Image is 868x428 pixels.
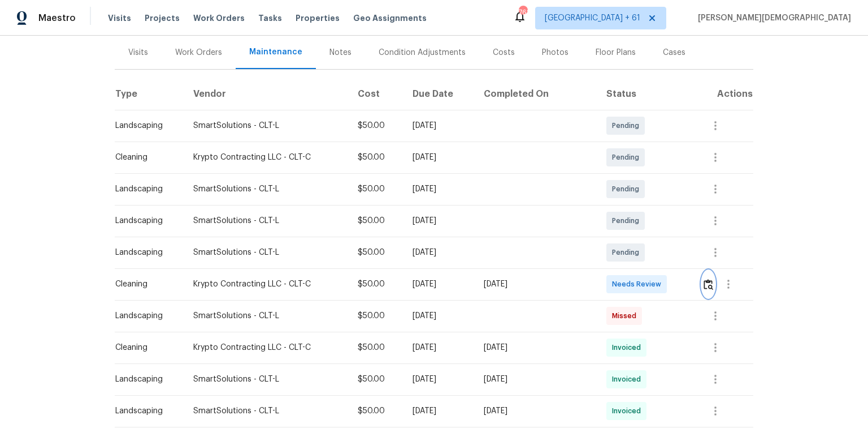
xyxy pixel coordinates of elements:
div: $50.00 [358,152,394,163]
span: Tasks [258,14,282,22]
div: [DATE] [484,279,588,290]
div: Cleaning [115,279,175,290]
span: Pending [612,183,644,195]
div: Costs [493,47,515,58]
div: Floor Plans [596,47,636,58]
div: $50.00 [358,183,394,195]
div: Krypto Contracting LLC - CLT-C [193,279,340,290]
div: Krypto Contracting LLC - CLT-C [193,342,340,353]
div: Visits [128,47,148,58]
div: Landscaping [115,120,175,131]
div: Landscaping [115,247,175,258]
th: Vendor [184,78,349,110]
div: Cleaning [115,152,175,163]
div: [DATE] [413,183,466,195]
span: Invoiced [612,374,645,385]
span: Properties [296,12,340,24]
button: Review Icon [702,271,715,298]
div: Krypto Contracting LLC - CLT-C [193,152,340,163]
div: $50.00 [358,405,394,417]
div: [DATE] [413,279,466,290]
span: Pending [612,247,644,258]
div: 762 [519,7,527,18]
th: Actions [693,78,753,110]
div: $50.00 [358,374,394,385]
div: Landscaping [115,405,175,417]
span: Projects [145,12,180,24]
span: Visits [108,12,131,24]
div: Landscaping [115,310,175,322]
div: Landscaping [115,215,175,226]
span: Pending [612,120,644,131]
th: Due Date [403,78,475,110]
span: Maestro [38,12,76,24]
div: [DATE] [413,152,466,163]
div: [DATE] [413,310,466,322]
div: Work Orders [175,47,222,58]
span: Needs Review [612,279,666,290]
div: $50.00 [358,247,394,258]
span: Geo Assignments [353,12,427,24]
th: Cost [349,78,403,110]
div: Notes [329,47,351,58]
div: Cleaning [115,342,175,353]
div: Landscaping [115,374,175,385]
span: [GEOGRAPHIC_DATA] + 61 [545,12,640,24]
div: $50.00 [358,342,394,353]
div: [DATE] [413,342,466,353]
div: SmartSolutions - CLT-L [193,215,340,226]
span: Missed [612,310,641,322]
div: SmartSolutions - CLT-L [193,183,340,195]
div: $50.00 [358,120,394,131]
div: SmartSolutions - CLT-L [193,120,340,131]
th: Status [597,78,693,110]
span: Work Orders [193,12,245,24]
div: [DATE] [484,374,588,385]
span: Invoiced [612,405,645,417]
span: Pending [612,152,644,163]
div: SmartSolutions - CLT-L [193,374,340,385]
div: Landscaping [115,183,175,195]
div: [DATE] [413,247,466,258]
div: SmartSolutions - CLT-L [193,310,340,322]
div: [DATE] [413,405,466,417]
span: [PERSON_NAME][DEMOGRAPHIC_DATA] [693,12,851,24]
th: Type [115,78,184,110]
div: [DATE] [484,342,588,353]
div: SmartSolutions - CLT-L [193,405,340,417]
div: Cases [663,47,685,58]
div: SmartSolutions - CLT-L [193,247,340,258]
div: $50.00 [358,279,394,290]
span: Invoiced [612,342,645,353]
img: Review Icon [704,279,713,290]
div: [DATE] [413,120,466,131]
div: Photos [542,47,568,58]
div: [DATE] [413,215,466,226]
th: Completed On [475,78,597,110]
div: [DATE] [484,405,588,417]
div: Maintenance [249,46,302,58]
div: $50.00 [358,215,394,226]
span: Pending [612,215,644,226]
div: [DATE] [413,374,466,385]
div: $50.00 [358,310,394,322]
div: Condition Adjustments [379,47,466,58]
